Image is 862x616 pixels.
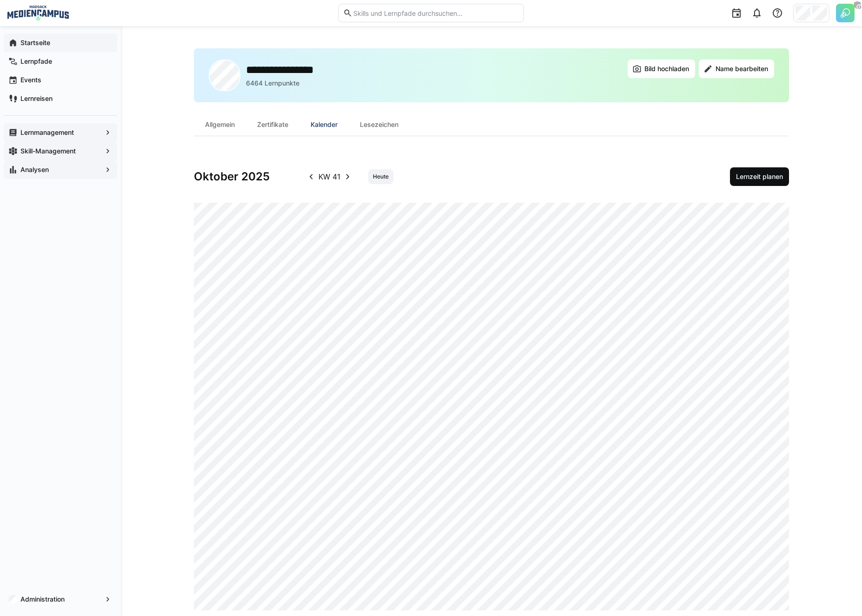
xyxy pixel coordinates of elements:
[299,113,349,136] div: Kalender
[194,113,246,136] div: Allgemein
[349,113,410,136] div: Lesezeichen
[730,167,789,186] button: Lernzeit planen
[735,172,784,181] span: Lernzeit planen
[643,64,690,73] span: Bild hochladen
[714,64,769,73] span: Name bearbeiten
[246,79,299,88] p: 6464 Lernpunkte
[699,60,774,78] button: Name bearbeiten
[368,169,393,184] button: Heute
[318,172,340,181] span: KW 41
[246,113,299,136] div: Zertifikate
[194,170,305,184] h2: Oktober 2025
[628,60,695,78] button: Bild hochladen
[352,9,519,17] input: Skills und Lernpfade durchsuchen…
[372,173,390,180] span: Heute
